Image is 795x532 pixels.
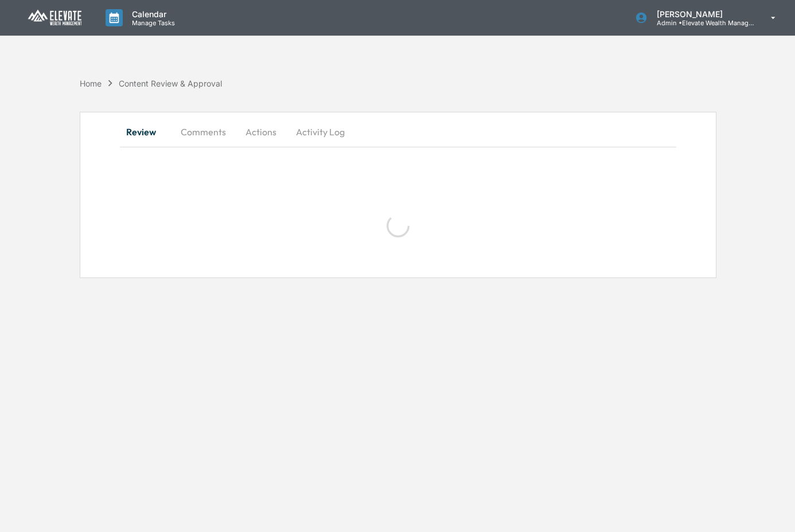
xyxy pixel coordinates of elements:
button: Activity Log [287,118,354,146]
button: Actions [235,118,287,146]
p: Admin • Elevate Wealth Management [648,19,754,27]
div: Home [80,79,102,88]
img: logo [28,9,83,27]
p: Calendar [123,9,181,19]
p: [PERSON_NAME] [648,9,754,19]
button: Review [120,118,172,146]
button: Comments [172,118,235,146]
div: secondary tabs example [120,118,676,146]
div: Content Review & Approval [119,79,222,88]
p: Manage Tasks [123,19,181,27]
